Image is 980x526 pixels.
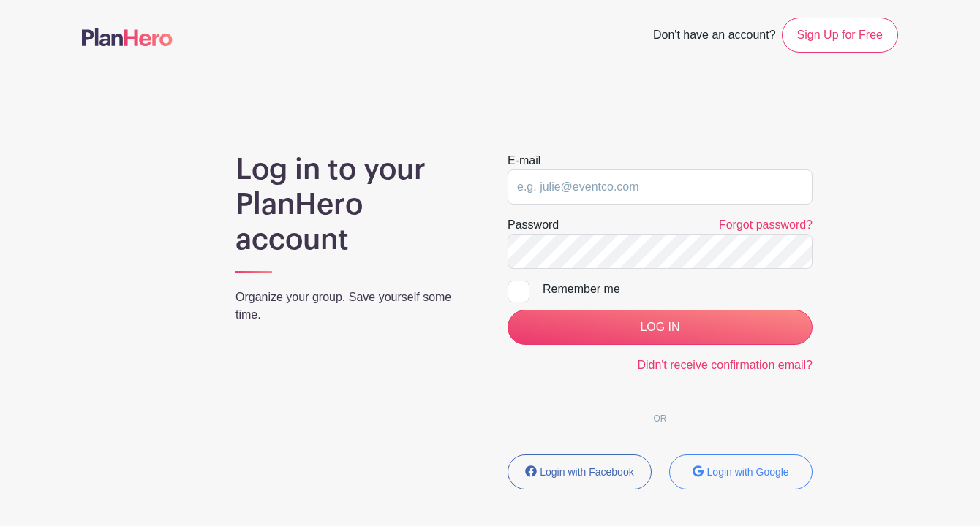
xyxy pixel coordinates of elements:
label: E-mail [508,152,540,169]
h1: Log in to your PlanHero account [235,152,472,257]
input: LOG IN [508,310,813,345]
p: Organize your group. Save yourself some time. [235,289,472,324]
input: e.g. julie@eventco.com [508,169,813,205]
a: Didn't receive confirmation email? [637,359,813,371]
button: Login with Facebook [508,454,652,489]
span: OR [642,413,679,424]
small: Login with Facebook [540,466,633,478]
button: Login with Google [669,454,813,489]
a: Sign Up for Free [782,18,898,53]
label: Password [508,216,559,234]
a: Forgot password? [719,218,813,231]
div: Remember me [543,281,813,298]
small: Login with Google [707,466,789,478]
img: logo-507f7623f17ff9eddc593b1ce0a138ce2505c220e1c5a4e2b4648c50719b7d32.svg [82,28,173,46]
span: Don't have an account? [653,20,776,53]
